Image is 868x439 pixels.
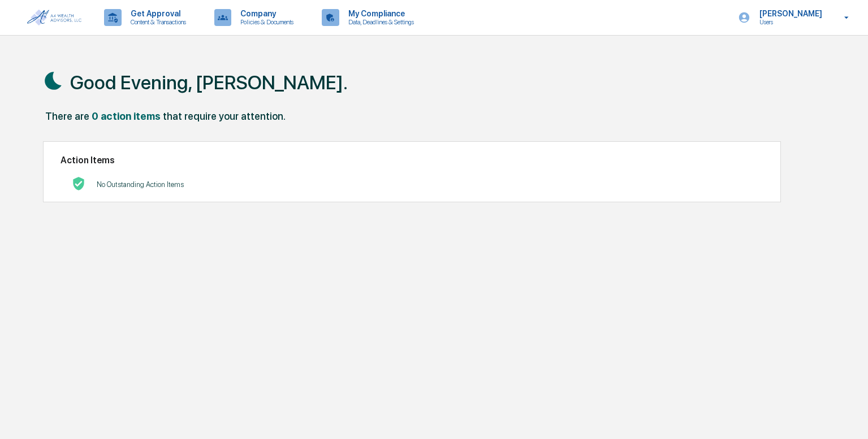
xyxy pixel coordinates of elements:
[750,9,828,18] p: [PERSON_NAME]
[72,177,85,190] img: No Actions logo
[231,9,299,18] p: Company
[97,180,184,189] p: No Outstanding Action Items
[45,110,89,122] div: There are
[163,110,286,122] div: that require your attention.
[122,9,192,18] p: Get Approval
[122,18,192,26] p: Content & Transactions
[231,18,299,26] p: Policies & Documents
[70,71,348,94] h1: Good Evening, [PERSON_NAME].
[92,110,161,122] div: 0 action items
[750,18,828,26] p: Users
[61,155,763,166] h2: Action Items
[339,18,420,26] p: Data, Deadlines & Settings
[27,10,81,25] img: logo
[339,9,420,18] p: My Compliance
